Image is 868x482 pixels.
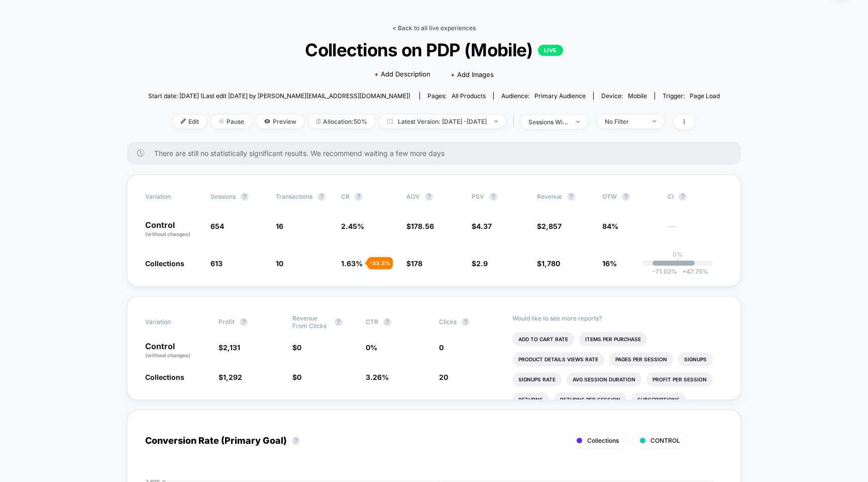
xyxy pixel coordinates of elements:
[406,222,434,230] span: $
[317,193,325,201] button: ?
[366,373,389,381] span: 3.26 %
[462,318,470,326] button: ?
[679,193,687,201] button: ?
[677,258,679,266] p: |
[145,342,208,359] p: Control
[177,39,691,60] span: Collections on PDP (Mobile)
[622,193,630,201] button: ?
[276,193,312,200] span: Transactions
[145,314,200,330] span: Variation
[602,193,658,201] span: OTW
[219,119,224,124] img: end
[472,193,484,200] span: PSV
[240,318,248,326] button: ?
[512,372,562,386] li: Signups Rate
[154,149,721,157] span: There are still no statistically significant results. We recommend waiting a few more days
[537,222,562,230] span: $
[210,222,224,230] span: 654
[678,352,713,366] li: Signups
[663,92,720,100] div: Trigger:
[501,92,586,100] div: Audience:
[677,268,708,275] span: 47.75 %
[387,119,393,124] img: calendar
[439,318,457,326] span: Clicks
[145,352,190,358] span: (without changes)
[512,314,723,322] p: Would like to see more reports?
[292,373,301,381] span: $
[173,115,206,128] span: Edit
[494,120,498,122] img: end
[668,223,723,238] span: ---
[257,115,304,128] span: Preview
[145,221,200,238] p: Control
[309,115,375,128] span: Allocation: 50%
[145,373,184,381] span: Collections
[341,193,350,200] span: CR
[145,259,184,268] span: Collections
[219,343,240,352] span: $
[653,268,677,275] span: -71.02 %
[534,92,586,100] span: Primary Audience
[452,92,486,100] span: all products
[439,373,448,381] span: 20
[374,69,430,79] span: + Add Description
[451,70,494,78] span: + Add Images
[567,372,641,386] li: Avg Session Duration
[510,115,521,129] span: |
[383,318,391,326] button: ?
[219,318,235,326] span: Profit
[292,314,330,330] span: Revenue From Clicks
[690,92,720,100] span: Page Load
[628,92,647,100] span: mobile
[650,437,680,444] span: CONTROL
[148,92,410,100] span: Start date: [DATE] (Last edit [DATE] by [PERSON_NAME][EMAIL_ADDRESS][DOMAIN_NAME])
[673,251,683,258] p: 0%
[476,222,492,230] span: 4.37
[406,259,422,268] span: $
[682,268,686,275] span: +
[145,193,200,201] span: Variation
[653,120,656,122] img: end
[605,118,645,125] div: No Filter
[439,343,444,352] span: 0
[602,259,617,268] span: 16%
[528,118,569,126] div: sessions with impression
[341,222,364,230] span: 2.45 %
[512,392,549,407] li: Returns
[476,259,488,268] span: 2.9
[538,45,563,56] p: LIVE
[223,343,240,352] span: 2,131
[297,343,301,352] span: 0
[292,343,301,352] span: $
[335,318,343,326] button: ?
[541,222,562,230] span: 2,857
[181,119,186,124] img: edit
[512,352,604,366] li: Product Details Views Rate
[411,222,434,230] span: 178.56
[276,259,283,268] span: 10
[210,259,223,268] span: 613
[316,119,320,124] img: rebalance
[541,259,560,268] span: 1,780
[297,373,301,381] span: 0
[219,373,242,381] span: $
[425,193,433,201] button: ?
[210,193,236,200] span: Sessions
[554,392,626,407] li: Returns Per Session
[567,193,575,201] button: ?
[472,259,488,268] span: $
[489,193,497,201] button: ?
[292,437,300,445] button: ?
[355,193,363,201] button: ?
[211,115,252,128] span: Pause
[427,92,486,100] div: Pages:
[366,318,378,326] span: CTR
[631,392,686,407] li: Subscriptions
[668,193,723,201] span: CI
[576,121,580,123] img: end
[341,259,363,268] span: 1.63 %
[223,373,242,381] span: 1,292
[472,222,492,230] span: $
[593,92,655,100] span: Device:
[646,372,713,386] li: Profit Per Session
